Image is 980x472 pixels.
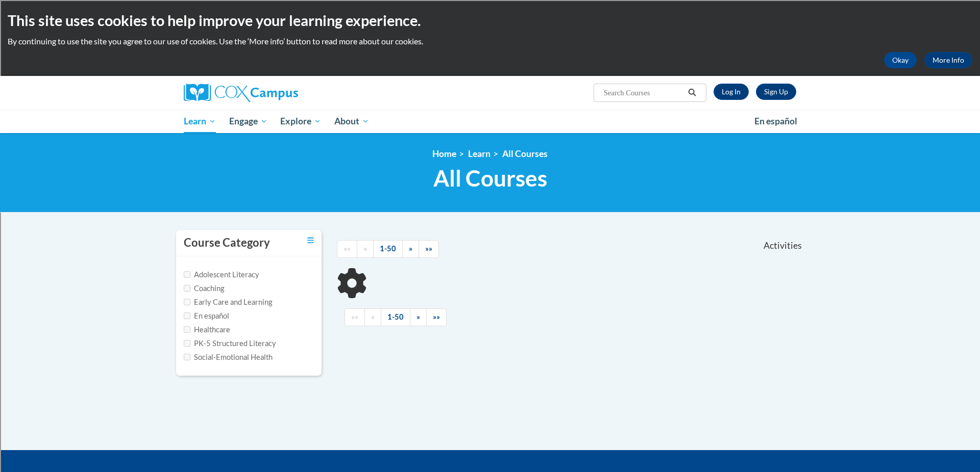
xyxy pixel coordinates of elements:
[603,87,684,99] input: Search Courses
[168,110,812,133] div: Main menu
[714,84,749,100] a: Log In
[328,110,376,133] a: About
[274,110,328,133] a: Explore
[184,84,298,102] img: Cox Campus
[223,110,274,133] a: Engage
[502,148,548,159] a: All Courses
[280,115,321,127] span: Explore
[229,115,267,127] span: Engage
[756,84,796,100] a: Register
[433,165,547,192] span: All Courses
[468,148,491,159] a: Learn
[177,110,223,133] a: Learn
[184,115,216,127] span: Learn
[184,84,378,102] a: Cox Campus
[748,111,804,132] a: En español
[684,87,700,99] button: Search
[432,148,456,159] a: Home
[334,115,369,127] span: About
[754,116,797,126] span: En español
